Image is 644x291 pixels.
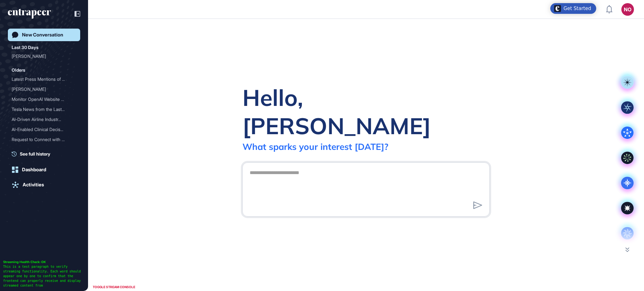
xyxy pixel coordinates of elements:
[12,51,71,61] div: [PERSON_NAME]
[22,167,46,173] div: Dashboard
[8,9,51,19] div: entrapeer-logo
[12,104,71,114] div: Tesla News from the Last ...
[8,163,80,176] a: Dashboard
[12,44,38,51] div: Last 30 Days
[12,74,76,84] div: Latest Press Mentions of OpenAI
[12,124,71,135] div: AI-Enabled Clinical Decis...
[12,135,76,145] div: Request to Connect with Curie
[20,151,50,157] span: See full history
[8,178,80,191] a: Activities
[12,84,76,94] div: Reese
[23,182,44,188] div: Activities
[550,3,596,14] div: Open Get Started checklist
[12,51,76,61] div: Curie
[554,5,561,12] img: launcher-image-alternative-text
[12,94,71,104] div: Monitor OpenAI Website Ac...
[621,3,634,16] button: NO
[12,151,80,157] a: See full history
[12,104,76,114] div: Tesla News from the Last Two Weeks
[8,29,80,41] a: New Conversation
[12,94,76,104] div: Monitor OpenAI Website Activity
[12,135,71,145] div: Request to Connect with C...
[91,283,137,291] div: TOGGLE STREAM CONSOLE
[22,32,63,38] div: New Conversation
[12,114,76,124] div: AI-Driven Airline Industry Updates
[12,145,71,155] div: [PERSON_NAME]
[242,83,490,140] div: Hello, [PERSON_NAME]
[12,84,71,94] div: [PERSON_NAME]
[563,5,591,12] div: Get Started
[12,74,71,84] div: Latest Press Mentions of ...
[242,141,388,152] div: What sparks your interest [DATE]?
[12,145,76,155] div: Reese
[12,66,25,74] div: Olders
[12,124,76,135] div: AI-Enabled Clinical Decision Support Software for Infectious Disease Screening and AMR Program
[12,114,71,124] div: AI-Driven Airline Industr...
